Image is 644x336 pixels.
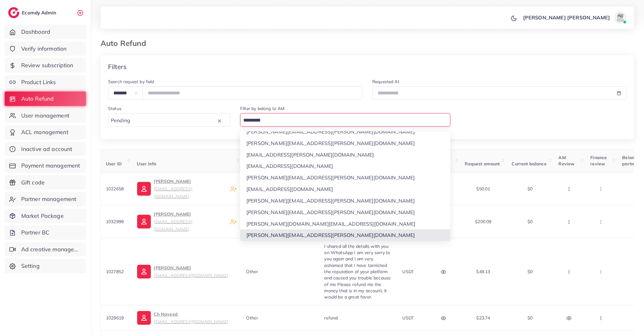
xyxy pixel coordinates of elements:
[106,315,124,321] span: 1029619
[5,242,86,257] a: Ad creative management
[21,178,45,187] span: Gift code
[154,219,192,232] small: [EMAIL_ADDRESS][DOMAIN_NAME]
[106,186,124,192] span: 1022658
[240,195,450,207] li: [PERSON_NAME][EMAIL_ADDRESS][PERSON_NAME][DOMAIN_NAME]
[240,126,450,138] li: [PERSON_NAME][EMAIL_ADDRESS][PERSON_NAME][DOMAIN_NAME]
[5,225,86,240] a: Partner BC
[528,315,533,321] span: $0
[21,78,56,86] span: Product Links
[8,7,58,18] a: logoEcomdy Admin
[246,315,258,321] span: Other
[154,186,192,199] small: [EMAIL_ADDRESS][DOMAIN_NAME]
[241,116,447,125] input: Search for option
[154,264,228,279] p: [PERSON_NAME]
[108,78,154,85] label: Search request by field
[324,315,338,321] span: refund
[5,142,86,156] a: Inactive ad account
[5,42,86,56] a: Verify information
[106,161,122,167] span: User ID
[403,314,414,322] p: USDT
[21,228,50,237] span: Partner BC
[5,175,86,190] a: Gift code
[108,63,126,71] h4: Filters
[240,149,450,161] li: [EMAIL_ADDRESS][PERSON_NAME][DOMAIN_NAME]
[403,268,414,275] p: USDT
[154,210,225,233] p: [PERSON_NAME]
[137,215,151,228] img: ic-user-info.36bf1079.svg
[21,45,67,53] span: Verify information
[137,265,151,278] img: ic-user-info.36bf1079.svg
[324,243,391,300] span: I shared all the details with you on WhatsApp I am very sorry to you again and I am very ashamed ...
[21,195,77,203] span: Partner management
[477,315,490,321] span: $23.74
[21,145,72,153] span: Inactive ad account
[240,207,450,218] li: [PERSON_NAME][EMAIL_ADDRESS][PERSON_NAME][DOMAIN_NAME]
[372,78,399,85] label: Requested At
[154,319,228,324] small: [EMAIL_ADDRESS][DOMAIN_NAME]
[240,229,450,241] li: [PERSON_NAME][EMAIL_ADDRESS][PERSON_NAME][DOMAIN_NAME]
[21,262,40,270] span: Setting
[240,183,450,195] li: [EMAIL_ADDRESS][DOMAIN_NAME]
[106,269,124,274] span: 1027852
[21,162,80,170] span: Payment management
[5,192,86,206] a: Partner management
[21,212,64,220] span: Market Package
[465,161,500,167] span: Request amount
[559,155,575,167] span: AM Review
[5,108,86,123] a: User management
[137,182,151,196] img: ic-user-info.36bf1079.svg
[614,11,627,24] img: avatar
[5,25,86,39] a: Dashboard
[240,105,285,112] label: Filter by belong to AM
[137,310,228,325] a: Ch Naveed[EMAIL_ADDRESS][DOMAIN_NAME]
[218,117,221,124] button: Clear Selected
[108,105,121,112] label: Status
[240,172,450,183] li: [PERSON_NAME][EMAIL_ADDRESS][PERSON_NAME][DOMAIN_NAME]
[5,58,86,73] a: Review subscription
[240,160,450,172] li: [EMAIL_ADDRESS][DOMAIN_NAME]
[477,269,490,274] span: $49.13
[154,273,228,278] small: [EMAIL_ADDRESS][DOMAIN_NAME]
[106,219,124,224] span: 1032999
[21,95,54,103] span: Auto Refund
[8,7,19,18] img: logo
[137,210,225,233] a: [PERSON_NAME][EMAIL_ADDRESS][DOMAIN_NAME]
[5,92,86,106] a: Auto Refund
[101,39,151,48] h3: Auto Refund
[137,178,225,200] a: [PERSON_NAME][EMAIL_ADDRESS][DOMAIN_NAME]
[5,125,86,139] a: ACL management
[110,116,131,125] span: Pending
[154,310,228,325] p: Ch Naveed
[591,155,607,167] span: Finance review
[512,161,547,167] span: Current balance
[246,269,258,274] span: Other
[5,158,86,173] a: Payment management
[21,112,69,120] span: User management
[475,219,491,224] span: $200.09
[5,209,86,223] a: Market Package
[21,61,73,69] span: Review subscription
[5,259,86,273] a: Setting
[240,113,450,127] div: Search for option
[21,245,81,253] span: Ad creative management
[520,11,629,24] a: [PERSON_NAME] [PERSON_NAME]avatar
[21,128,68,136] span: ACL management
[528,269,533,274] span: $0
[528,219,533,224] span: $0
[240,218,450,230] li: [PERSON_NAME][DOMAIN_NAME][EMAIL_ADDRESS][DOMAIN_NAME]
[523,14,610,21] p: [PERSON_NAME] [PERSON_NAME]
[132,116,216,125] input: Search for option
[137,264,228,279] a: [PERSON_NAME][EMAIL_ADDRESS][DOMAIN_NAME]
[154,178,225,200] p: [PERSON_NAME]
[528,186,533,192] span: $0
[137,161,156,167] span: User Info
[477,186,490,192] span: $50.01
[21,28,50,36] span: Dashboard
[5,75,86,89] a: Product Links
[22,10,58,16] h2: Ecomdy Admin
[137,311,151,325] img: ic-user-info.36bf1079.svg
[240,138,450,149] li: [PERSON_NAME][EMAIL_ADDRESS][PERSON_NAME][DOMAIN_NAME]
[108,113,230,127] div: Search for option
